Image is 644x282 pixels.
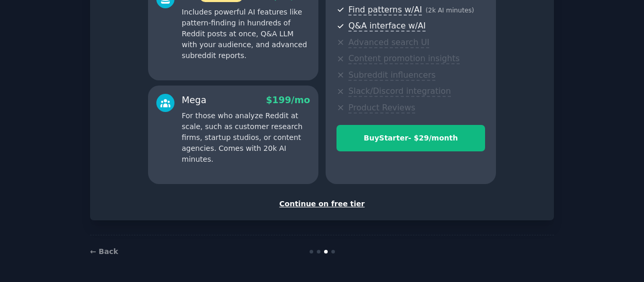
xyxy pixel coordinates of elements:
[337,133,485,144] div: Buy Starter - $ 29 /month
[426,7,474,14] span: ( 2k AI minutes )
[336,125,485,151] button: BuyStarter- $29/month
[182,7,310,61] p: Includes powerful AI features like pattern-finding in hundreds of Reddit posts at once, Q&A LLM w...
[348,70,435,81] span: Subreddit influencers
[182,110,310,165] p: For those who analyze Reddit at scale, such as customer research firms, startup studios, or conte...
[348,103,415,114] span: Product Reviews
[90,247,118,256] a: ← Back
[348,53,460,64] span: Content promotion insights
[182,94,207,107] div: Mega
[348,5,422,16] span: Find patterns w/AI
[101,199,543,209] div: Continue on free tier
[266,95,310,105] span: $ 199 /mo
[348,21,426,32] span: Q&A interface w/AI
[348,86,451,97] span: Slack/Discord integration
[348,37,429,48] span: Advanced search UI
